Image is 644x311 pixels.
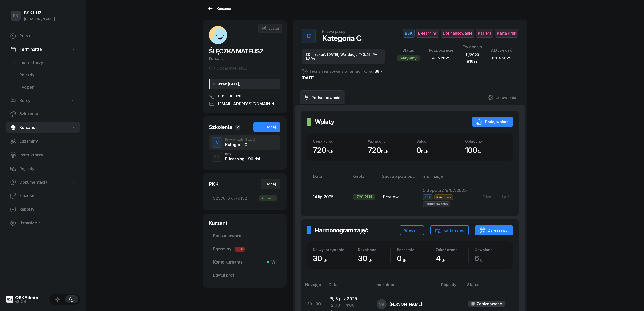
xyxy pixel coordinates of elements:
[491,47,512,54] div: Aktywność
[209,135,280,150] button: CPrawo jazdy(Stacj.)Kategoria C
[313,194,334,199] span: 14 lip 2025
[397,254,429,263] div: 0
[209,192,280,204] a: 52570-67...79132Pobrano
[476,119,509,125] div: Dodaj wpłatę
[302,49,385,64] div: 30h, zakoń. [DATE], Walidacja T-0:45, P-1:30h
[403,29,518,38] button: BSKE-learningDofinansowanieKarieraKarta druk
[403,257,406,262] small: g.
[368,145,410,155] div: 720
[203,4,235,14] a: Kursanci
[482,195,493,199] div: Edytuj
[465,145,507,155] div: 100
[441,257,445,262] small: g.
[476,29,493,38] span: Kariera
[403,29,415,38] span: BSK
[19,111,76,117] span: Szkolenia
[209,181,219,188] div: PKK
[19,220,76,226] span: Ustawienia
[265,181,276,187] div: Dodaj
[434,194,453,200] span: Księgowa
[368,139,410,143] div: Wpłacono
[6,296,13,303] img: logo-xs@2x.png
[213,246,276,252] span: Egzaminy
[269,259,276,266] span: Wł
[372,281,438,292] th: Instruktor
[19,124,71,131] span: Kursanci
[213,259,276,266] span: Konto kursanta
[19,166,76,172] span: Pojazdy
[323,257,327,262] small: g.
[330,302,368,309] div: 12:00 - 14:00
[477,149,481,154] small: %
[209,256,280,268] a: Konto kursantaWł
[430,225,469,235] button: Karta zajęć
[416,29,439,38] span: E-learning
[212,137,222,148] button: C
[484,90,520,105] a: Ustawienia
[6,30,80,42] a: Pulpit
[19,206,76,213] span: Raporty
[225,157,260,161] div: E-learning - 90 dni
[441,29,474,38] span: Dofinansowanie
[209,150,280,164] button: E-LInnyE-learning - 90 dni
[19,60,76,66] span: Instruktorzy
[218,101,280,107] span: [EMAIL_ADDRESS][DOMAIN_NAME]
[19,97,30,104] span: Kursy
[315,118,334,126] h2: Wpłaty
[19,84,76,91] span: Tydzień
[6,163,80,175] a: Pojazdy
[404,227,420,233] div: Więcej...
[358,248,390,252] div: Rozpisano
[423,201,450,207] span: Faktura imienna
[24,11,55,15] div: BSK LUZ
[213,138,221,147] div: C
[218,93,241,99] span: 695 336 320
[358,254,374,263] span: 30
[209,47,263,55] span: ŚLĘCZKA MATEUSZ
[245,138,255,141] span: (Stacj.)
[6,176,80,188] a: Dokumentacja
[322,29,345,34] div: Prawo jazdy
[475,254,486,263] span: 6
[15,81,80,93] a: Tydzień
[400,225,424,235] button: Więcej...
[315,226,368,234] h2: Harmonogram zajęć
[209,101,280,107] a: [EMAIL_ADDRESS][DOMAIN_NAME]
[353,194,375,200] div: 720 PLN
[379,302,384,306] span: SR
[302,68,385,81] div: Teoria realizowana w ramach kursu:
[416,145,459,155] div: 0
[435,227,464,233] div: Karta zajęć
[397,248,429,252] div: Pozostało
[477,301,502,307] div: Zaplanowane
[419,173,475,184] th: Informacje
[209,65,247,71] div: Dodaj etykiety...
[313,139,362,143] div: Cena kursu
[6,203,80,216] a: Raporty
[19,152,76,158] span: Instruktorzy
[235,125,240,130] span: 2
[15,296,38,300] div: OSKAdmin
[209,124,232,131] div: Szkolenia
[19,72,76,78] span: Pojazdy
[436,248,468,252] div: Zakończono
[479,193,497,201] button: Edytuj
[479,227,509,233] div: Zarezerwuj
[212,152,222,162] button: E-L
[322,34,362,43] div: Kategoria C
[213,195,276,202] span: 52570-67...79132
[209,79,280,89] div: OL-brak [DATE],
[326,281,372,292] th: Data
[497,193,513,201] button: Usuń
[423,188,467,193] span: C dopłata Z/9/07/2025
[472,117,513,127] button: Dodaj wpłatę
[15,57,80,69] a: Instruktorzy
[209,269,280,282] a: Edytuj profil
[225,143,255,147] div: Kategoria C
[15,69,80,81] a: Pojazdy
[480,257,484,262] small: g.
[6,217,80,229] a: Ustawienia
[301,281,326,292] th: Nr zajęć
[313,254,329,263] span: 30
[258,124,276,130] div: Dodaj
